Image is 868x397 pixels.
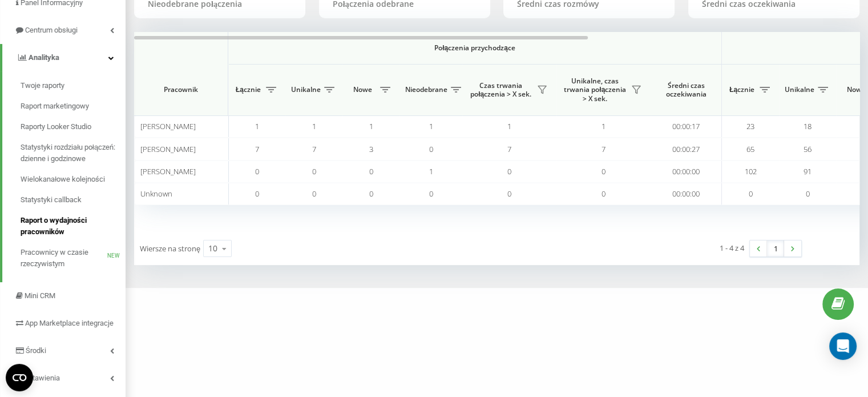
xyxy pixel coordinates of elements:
div: Open Intercom Messenger [829,332,857,360]
span: 56 [804,144,812,154]
span: Środki [26,346,46,355]
span: 0 [601,189,605,199]
a: Raporty Looker Studio [21,117,126,137]
td: 00:00:00 [651,161,722,183]
span: Łącznie [728,85,756,94]
span: 0 [312,166,316,177]
span: Twoje raporty [21,80,64,91]
span: 1 [429,121,433,131]
span: Wielokanałowe kolejności [21,174,105,185]
span: Pracownik [144,85,218,94]
span: 7 [312,144,316,154]
a: Statystyki callback [21,190,126,210]
span: App Marketplace integracje [25,319,114,327]
span: Unikalne [291,85,321,94]
span: Łącznie [234,85,263,94]
span: 0 [429,144,433,154]
span: 1 [429,166,433,177]
div: 1 - 4 z 4 [720,242,744,254]
button: Open CMP widget [6,364,33,391]
td: 00:00:00 [651,183,722,205]
span: 0 [507,166,511,177]
span: Nowe [348,85,377,94]
span: Unknown [140,189,172,199]
a: Raport marketingowy [21,96,126,117]
span: [PERSON_NAME] [140,121,196,131]
span: 0 [312,189,316,199]
span: Ustawienia [24,374,60,382]
span: 0 [429,189,433,199]
span: 0 [369,189,373,199]
span: 7 [507,144,511,154]
span: 0 [255,166,259,177]
a: Wielokanałowe kolejności [21,169,126,190]
a: Pracownicy w czasie rzeczywistymNEW [21,242,126,274]
span: Raport marketingowy [21,101,89,112]
span: 0 [369,166,373,177]
span: 0 [507,189,511,199]
span: Raporty Looker Studio [21,121,91,133]
span: 7 [255,144,259,154]
a: Twoje raporty [21,75,126,96]
span: [PERSON_NAME] [140,144,196,154]
span: Centrum obsługi [25,26,78,34]
span: 3 [369,144,373,154]
span: [PERSON_NAME] [140,166,196,177]
span: Mini CRM [25,291,55,300]
span: 102 [745,166,757,177]
span: 0 [749,189,753,199]
span: Raport o wydajności pracowników [21,215,120,238]
a: 1 [767,240,784,256]
span: Unikalne [785,85,814,94]
td: 00:00:27 [651,138,722,160]
span: 7 [601,144,605,154]
span: 1 [369,121,373,131]
td: 00:00:17 [651,115,722,138]
a: Analityka [2,44,126,71]
span: 1 [255,121,259,131]
span: 1 [312,121,316,131]
span: Połączenia przychodzące [258,43,692,53]
span: Nieodebrane [405,85,447,94]
span: Statystyki rozdziału połączeń: dzienne i godzinowe [21,142,120,165]
span: 23 [746,121,754,131]
span: 91 [804,166,812,177]
span: Wiersze na stronę [140,243,200,254]
span: Unikalne, czas trwania połączenia > X sek. [562,77,628,103]
span: 0 [806,189,810,199]
div: 10 [208,243,217,254]
a: Statystyki rozdziału połączeń: dzienne i godzinowe [21,137,126,169]
span: Pracownicy w czasie rzeczywistym [21,247,107,270]
span: Analityka [29,53,59,62]
span: 0 [601,166,605,177]
span: 18 [804,121,812,131]
span: 0 [255,189,259,199]
a: Raport o wydajności pracowników [21,210,126,242]
span: 65 [746,144,754,154]
span: Średni czas oczekiwania [659,81,713,99]
span: 1 [601,121,605,131]
span: Statystyki callback [21,194,82,206]
span: 1 [507,121,511,131]
span: Czas trwania połączenia > X sek. [468,81,534,99]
